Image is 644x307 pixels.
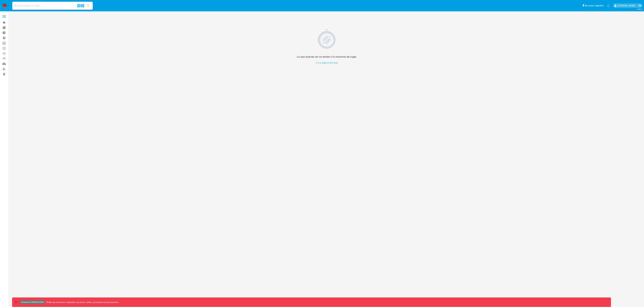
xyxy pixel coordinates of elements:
[585,4,604,7] span: Accesos rápidos
[45,301,119,304] p: Todas las acciones impactan usuarios reales, proceda con precaución.
[77,4,80,7] span: ⌥
[618,4,637,7] p: leandrojossue.ramirez@mercadolibre.com.co
[297,55,357,58] h4: Lo que querías ver no existe o lo movimos de lugar.
[12,4,93,8] input: Buscar usuario o caso...
[607,4,610,7] a: Notificaciones
[21,301,44,303] p: Ambiente: PRODUCCIÓN
[85,3,91,8] button: search-icon
[82,4,83,7] span: s
[297,61,357,64] a: Ir a la página principal
[638,4,641,7] a: Salir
